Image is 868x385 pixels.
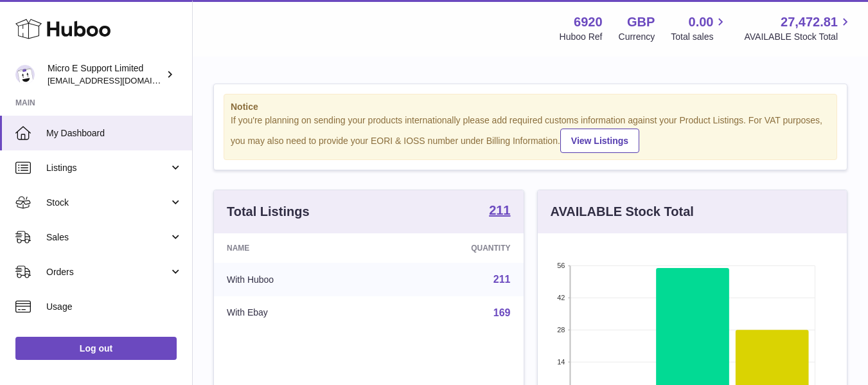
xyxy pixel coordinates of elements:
span: [EMAIL_ADDRESS][DOMAIN_NAME] [48,75,189,85]
span: 27,472.81 [781,13,838,31]
text: 28 [557,326,565,334]
span: Listings [46,162,169,174]
text: 14 [557,358,565,366]
strong: GBP [627,13,655,31]
strong: Notice [231,101,830,113]
div: Micro E Support Limited [48,62,163,87]
h3: AVAILABLE Stock Total [551,203,694,220]
span: 0.00 [689,13,714,31]
img: contact@micropcsupport.com [15,65,35,84]
span: Total sales [671,31,728,43]
strong: 6920 [574,13,603,31]
span: Sales [46,231,169,244]
a: View Listings [560,129,639,153]
span: AVAILABLE Stock Total [744,31,853,43]
span: Stock [46,197,169,209]
span: My Dashboard [46,127,182,139]
a: 0.00 Total sales [671,13,728,43]
a: Log out [15,337,177,360]
text: 42 [557,294,565,301]
strong: 211 [489,204,510,217]
a: 211 [493,274,511,285]
text: 56 [557,262,565,269]
div: Currency [619,31,655,43]
h3: Total Listings [227,203,310,220]
th: Name [214,233,377,263]
td: With Huboo [214,263,377,296]
div: Huboo Ref [560,31,603,43]
a: 27,472.81 AVAILABLE Stock Total [744,13,853,43]
a: 169 [493,307,511,318]
div: If you're planning on sending your products internationally please add required customs informati... [231,114,830,153]
td: With Ebay [214,296,377,330]
a: 211 [489,204,510,219]
span: Orders [46,266,169,278]
th: Quantity [377,233,524,263]
span: Usage [46,301,182,313]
